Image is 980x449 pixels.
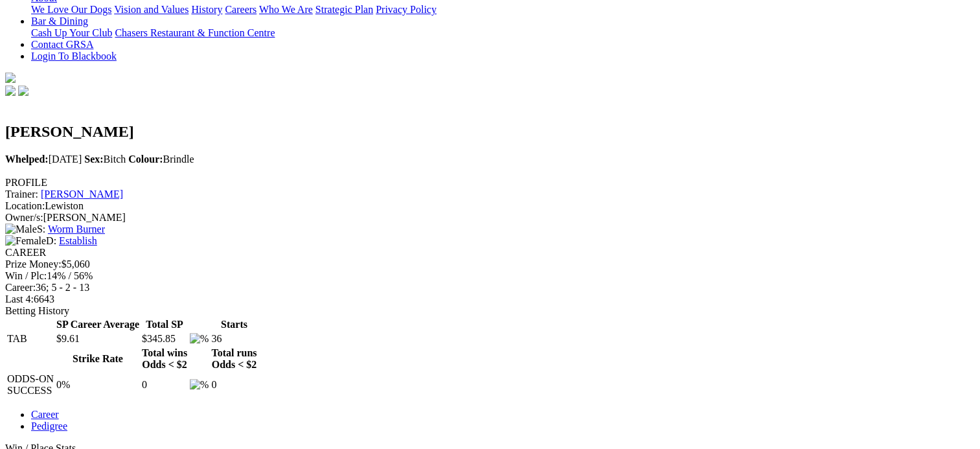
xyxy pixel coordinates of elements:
span: S: [5,224,45,235]
div: CAREER [5,247,975,259]
img: % [190,333,209,345]
div: [PERSON_NAME] [5,212,975,224]
div: $5,060 [5,259,975,270]
a: Login To Blackbook [31,51,117,62]
a: Establish [59,235,97,246]
a: Vision and Values [114,4,188,15]
div: 36; 5 - 2 - 13 [5,282,975,294]
a: Strategic Plan [315,4,373,15]
span: Owner/s: [5,212,43,223]
span: Trainer: [5,189,38,200]
td: ODDS-ON SUCCESS [6,373,54,397]
a: Chasers Restaurant & Function Centre [115,27,275,38]
span: Bitch [84,154,126,165]
th: Total runs Odds < $2 [211,347,257,371]
td: 0 [211,373,257,397]
th: Strike Rate [56,347,140,371]
td: 0% [56,373,140,397]
div: 14% / 56% [5,270,975,282]
td: 36 [211,332,257,345]
span: Last 4: [5,294,34,305]
a: Who We Are [259,4,313,15]
span: D: [5,235,56,246]
a: Careers [225,4,256,15]
img: logo-grsa-white.png [5,73,16,83]
td: $345.85 [141,332,188,345]
span: Location: [5,200,45,211]
a: Worm Burner [48,224,105,235]
b: Colour: [128,154,163,165]
img: twitter.svg [18,86,28,96]
img: Male [5,224,37,235]
a: We Love Our Dogs [31,4,111,15]
span: Prize Money: [5,259,62,270]
td: $9.61 [56,332,140,345]
a: Career [31,409,59,420]
div: Betting History [5,305,975,317]
th: Total wins Odds < $2 [141,347,188,371]
img: Female [5,235,46,247]
h2: [PERSON_NAME] [5,123,975,141]
th: Total SP [141,318,188,331]
div: Lewiston [5,200,975,212]
b: Whelped: [5,154,49,165]
span: Brindle [128,154,194,165]
a: History [191,4,222,15]
img: % [190,379,209,391]
span: Career: [5,282,36,293]
a: [PERSON_NAME] [41,189,123,200]
b: Sex: [84,154,103,165]
a: Pedigree [31,420,67,432]
div: 6643 [5,294,975,305]
img: facebook.svg [5,86,16,96]
a: Bar & Dining [31,16,88,27]
div: About [31,4,975,16]
a: Contact GRSA [31,39,93,50]
a: Privacy Policy [376,4,437,15]
div: Bar & Dining [31,27,975,39]
div: PROFILE [5,177,975,189]
td: 0 [141,373,188,397]
span: [DATE] [5,154,82,165]
th: SP Career Average [56,318,140,331]
th: Starts [211,318,257,331]
td: TAB [6,332,54,345]
span: Win / Plc: [5,270,47,281]
a: Cash Up Your Club [31,27,112,38]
